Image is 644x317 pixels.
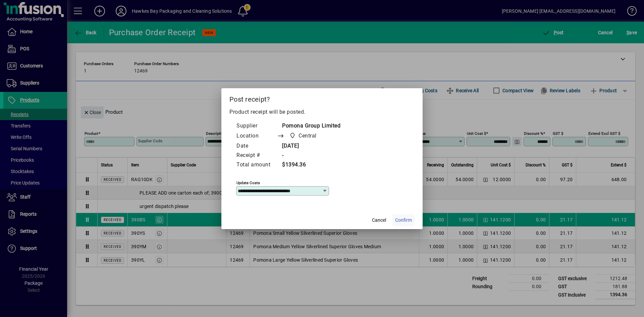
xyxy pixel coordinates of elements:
[236,160,277,170] td: Total amount
[236,151,277,160] td: Receipt #
[277,151,340,160] td: -
[221,88,423,108] h2: Post receipt?
[392,214,415,226] button: Confirm
[287,131,319,141] span: Central
[236,121,277,131] td: Supplier
[368,214,390,226] button: Cancel
[236,131,277,142] td: Location
[395,217,412,224] span: Confirm
[299,132,317,140] span: Central
[229,108,415,116] p: Product receipt will be posted.
[277,121,340,131] td: Pomona Group Limited
[236,142,277,151] td: Date
[277,160,340,170] td: $1394.36
[236,180,260,185] mat-label: Update costs
[372,217,386,224] span: Cancel
[277,142,340,151] td: [DATE]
